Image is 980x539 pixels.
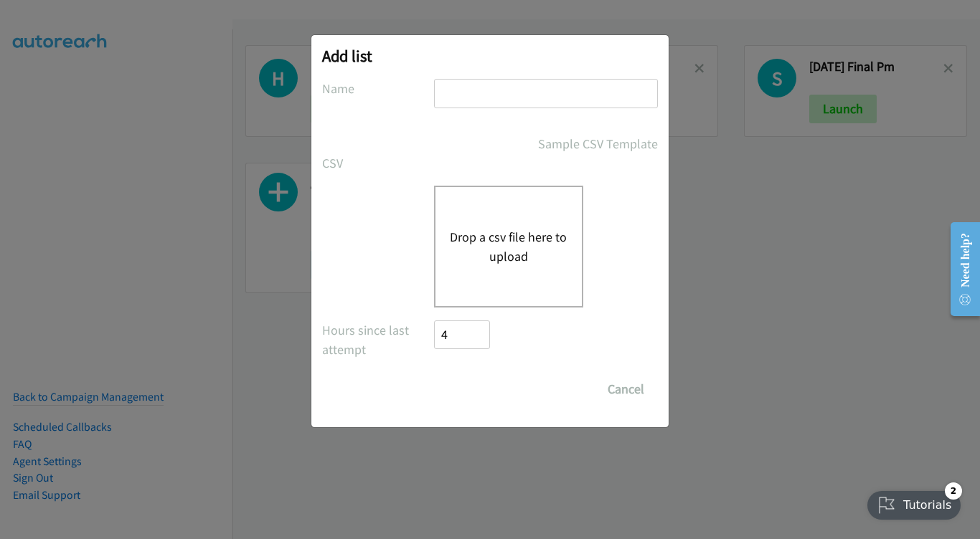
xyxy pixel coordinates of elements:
[538,134,658,153] a: Sample CSV Template
[322,320,434,359] label: Hours since last attempt
[450,227,567,266] button: Drop a csv file here to upload
[859,477,969,528] iframe: Checklist
[594,375,658,404] button: Cancel
[938,212,980,326] iframe: Resource Center
[322,46,658,66] h2: Add list
[322,153,434,173] label: CSV
[322,79,434,98] label: Name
